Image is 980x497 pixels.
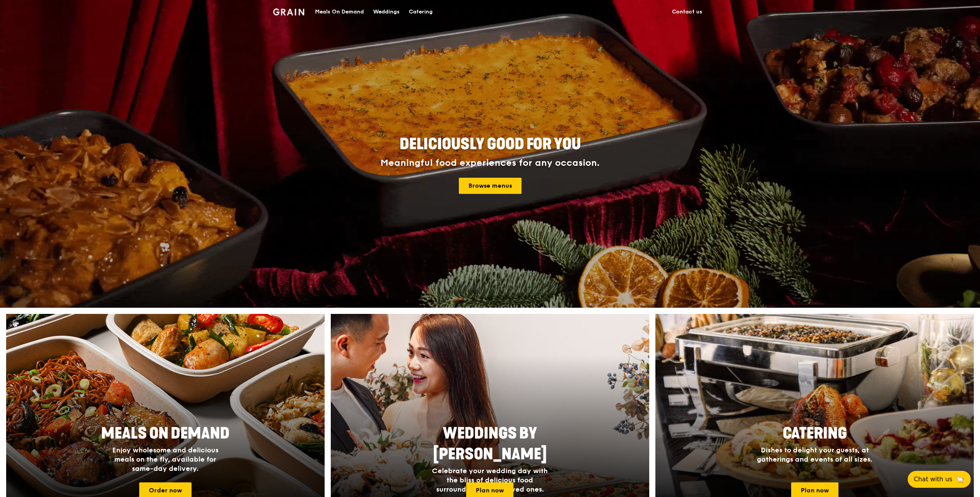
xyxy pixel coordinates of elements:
div: Catering [409,0,433,23]
span: Dishes to delight your guests, at gatherings and events of all sizes. [757,446,872,464]
a: Weddings [368,0,404,23]
div: Meaningful food experiences for any occasion. [352,158,628,168]
span: Chat with us [914,475,952,484]
div: Meals On Demand [315,0,364,23]
span: Celebrate your wedding day with the bliss of delicious food surrounded by your loved ones. [432,467,548,494]
span: Meals On Demand [101,424,230,443]
span: Catering [783,424,847,443]
span: Enjoy wholesome and delicious meals on the fly, available for same-day delivery. [112,446,218,473]
span: Weddings by [PERSON_NAME] [433,424,547,464]
a: Catering [404,0,437,23]
a: Contact us [667,0,707,23]
span: 🦙 [955,475,965,484]
div: Weddings [373,0,400,23]
button: Chat with us🦙 [908,471,971,488]
a: Browse menus [459,178,522,194]
img: Grain [273,8,304,15]
span: Deliciously good for you [400,135,581,153]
